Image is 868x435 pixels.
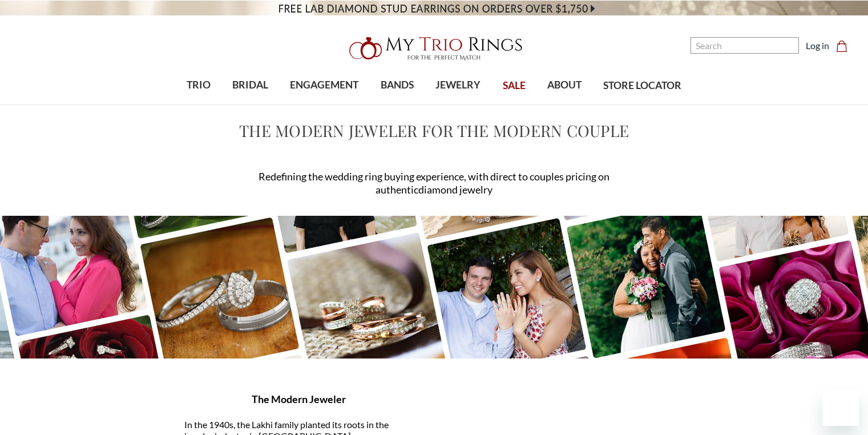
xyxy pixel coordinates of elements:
a: Cart with 0 items [836,39,854,53]
button: submenu toggle [318,104,330,105]
a: TRIO [176,67,221,104]
a: SALE [491,67,536,104]
span: JEWELRY [435,78,481,92]
input: Search [691,37,799,54]
button: submenu toggle [245,104,256,105]
a: Log in [806,39,829,53]
span: STORE LOCATOR [603,78,681,93]
a: JEWELRY [425,67,491,104]
img: My Trio Rings [343,30,526,67]
span: ENGAGEMENT [290,78,358,92]
span: TRIO [187,78,211,92]
button: submenu toggle [193,104,204,105]
a: My Trio Rings [252,30,616,67]
iframe: Button to launch messaging window [822,389,859,426]
span: Redefining the wedding ring buying experience, with direct to couples pricing on authentic [259,170,609,196]
svg: cart.cart_preview [836,41,847,52]
span: diamond jewelry [418,183,492,196]
span: The Modern Jeweler [252,393,346,405]
button: submenu toggle [559,104,570,105]
span: ABOUT [547,78,582,92]
button: submenu toggle [453,104,464,105]
a: ENGAGEMENT [279,67,369,104]
a: BANDS [370,67,425,104]
a: STORE LOCATOR [592,67,692,104]
a: BRIDAL [221,67,279,104]
a: ABOUT [536,67,592,104]
h1: The Modern Jeweler for the Modern Couple [30,119,838,143]
button: submenu toggle [391,104,403,105]
span: BANDS [381,78,414,92]
span: SALE [503,78,526,93]
span: BRIDAL [232,78,268,92]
